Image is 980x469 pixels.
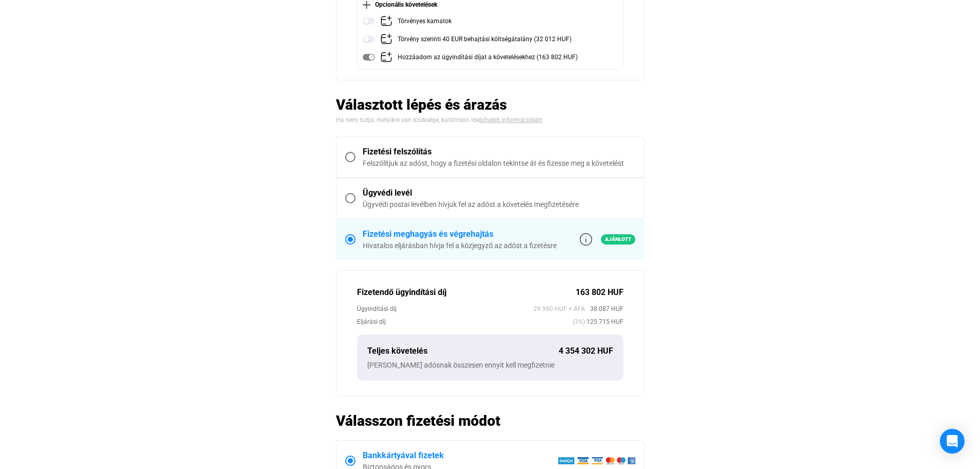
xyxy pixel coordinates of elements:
[363,1,370,9] img: plus-black
[336,412,645,430] h2: Válasszon fizetési módot
[398,33,572,46] div: Törvény szerinti 40 EUR behajtási költségátalány (32 012 HUF)
[363,228,557,240] div: Fizetési meghagyás és végrehajtás
[363,51,375,63] img: toggle-on-disabled
[380,51,393,63] img: add-claim
[363,199,635,210] div: Ügyvédi postai levélben hívjuk fel az adóst a követelés megfizetésére
[573,317,585,327] span: (3%)
[363,449,558,462] div: Bankkártyával fizetek
[357,304,533,314] div: Ügyindítási díj
[357,317,573,327] div: Eljárási díj
[363,33,375,45] img: toggle-off
[380,15,393,27] img: add-claim
[363,187,635,199] div: Ügyvédi levél
[580,233,592,246] img: info-grey-outline
[585,317,623,327] span: 125 715 HUF
[580,233,635,246] a: info-grey-outlineAjánlott
[576,286,623,299] div: 163 802 HUF
[940,429,965,454] div: Open Intercom Messenger
[336,116,479,124] span: Ha nem tudja, melyikre van szüksége, kattintson ide
[533,304,585,314] span: 29 990 HUF + ÁFA
[363,15,375,27] img: toggle-off
[367,345,559,357] div: Teljes követelés
[558,457,635,465] img: barion
[363,158,635,168] div: Felszólítjuk az adóst, hogy a fizetési oldalon tekintse át és fizesse meg a követelést
[585,304,623,314] span: 38 087 HUF
[559,345,613,357] div: 4 354 302 HUF
[363,146,635,158] div: Fizetési felszólítás
[398,15,452,28] div: Törvényes kamatok
[336,96,645,114] h2: Választott lépés és árazás
[601,234,635,245] span: Ajánlott
[398,51,578,64] div: Hozzáadom az ügyindítási díjat a követelésekhez (163 802 HUF)
[479,116,542,124] a: bővebb információkért
[357,286,576,299] div: Fizetendő ügyindítási díj
[367,360,613,370] div: [PERSON_NAME] adósnak összesen ennyit kell megfizetnie
[363,240,557,251] div: Hivatalos eljárásban hívja fel a közjegyző az adóst a fizetésre
[380,33,393,45] img: add-claim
